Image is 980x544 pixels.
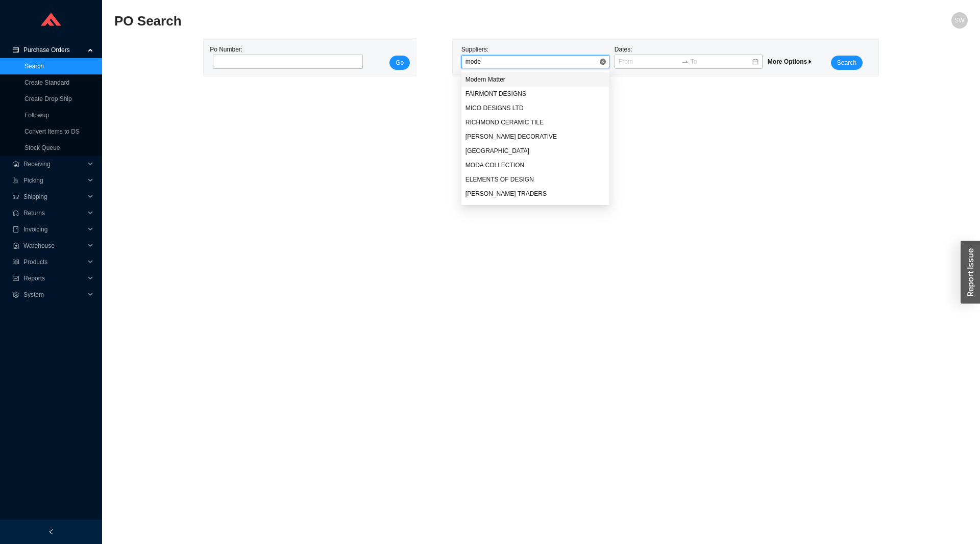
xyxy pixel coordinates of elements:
[23,270,85,287] span: Reports
[461,72,609,87] div: Modern Matter
[461,115,609,129] div: RICHMOND CERAMIC TILE
[23,221,85,238] span: Invoicing
[681,58,689,65] span: to
[459,44,612,70] div: Suppliers:
[24,144,60,151] a: Stock Queue
[23,172,85,189] span: Picking
[612,44,765,70] div: Dates:
[465,75,605,84] div: Modern Matter
[48,529,54,535] span: left
[389,56,410,70] button: Go
[23,205,85,221] span: Returns
[465,103,605,113] div: MICO DESIGNS LTD
[461,172,609,187] div: ELEMENTS OF DESIGN
[12,292,19,298] span: setting
[831,56,863,70] button: Search
[396,58,404,68] span: Go
[24,128,80,135] a: Convert Items to DS
[461,201,609,215] div: MCDONALD AVE PLUMBING & HEATING
[768,58,813,65] span: More Options
[461,144,609,158] div: JERUSALEM STONE DEPOT
[24,95,72,102] a: Create Drop Ship
[465,132,605,141] div: [PERSON_NAME] DECORATIVE
[23,189,85,205] span: Shipping
[837,58,856,68] span: Search
[465,118,605,127] div: RICHMOND CERAMIC TILE
[23,156,85,172] span: Receiving
[465,146,605,156] div: [GEOGRAPHIC_DATA]
[24,79,69,86] a: Create Standard
[210,44,360,70] div: Po Number:
[12,259,19,265] span: read
[461,101,609,115] div: MICO DESIGNS LTD
[465,161,605,170] div: MODA COLLECTION
[681,58,689,65] span: swap-right
[465,175,605,184] div: ELEMENTS OF DESIGN
[24,112,49,119] a: Followup
[12,226,19,232] span: book
[461,187,609,201] div: THOMPSON TRADERS
[23,42,85,58] span: Purchase Orders
[691,57,751,67] input: To
[23,254,85,270] span: Products
[23,238,85,254] span: Warehouse
[23,287,85,303] span: System
[114,12,754,30] h2: PO Search
[807,59,813,65] span: caret-right
[465,189,605,198] div: [PERSON_NAME] TRADERS
[12,47,19,53] span: credit-card
[12,210,19,216] span: customer-service
[461,129,609,144] div: HAMILTON DECORATIVE
[461,158,609,172] div: MODA COLLECTION
[600,59,606,65] span: close-circle
[465,89,605,98] div: FAIRMONT DESIGNS
[461,87,609,101] div: FAIRMONT DESIGNS
[954,12,964,29] span: SW
[12,275,19,281] span: fund
[24,63,44,70] a: Search
[619,57,679,67] input: From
